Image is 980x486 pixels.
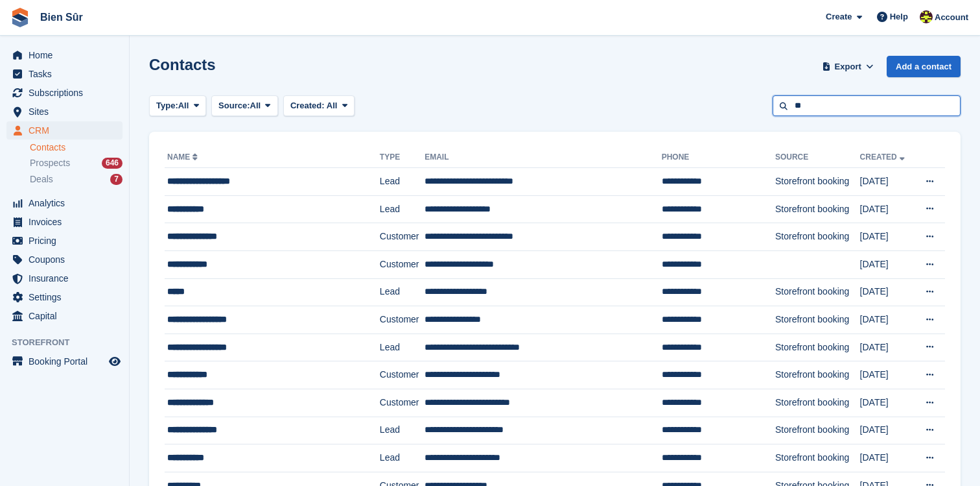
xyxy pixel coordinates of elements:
[30,173,53,186] span: Deals
[145,77,214,85] div: Keywords by Traffic
[887,56,961,77] a: Add a contact
[860,444,915,472] td: [DATE]
[380,417,425,444] td: Lead
[29,103,106,121] span: Sites
[775,195,860,223] td: Storefront booking
[6,103,122,121] a: menu
[38,75,48,86] img: tab_domain_overview_orange.svg
[6,194,122,212] a: menu
[860,334,915,361] td: [DATE]
[29,307,106,325] span: Capital
[6,65,122,83] a: menu
[775,444,860,472] td: Storefront booking
[380,389,425,417] td: Customer
[860,195,915,223] td: [DATE]
[107,354,122,369] a: Preview store
[178,99,189,112] span: All
[250,99,261,112] span: All
[29,121,106,140] span: CRM
[36,21,64,31] div: v 4.0.25
[30,157,70,169] span: Prospects
[775,334,860,361] td: Storefront booking
[156,99,178,112] span: Type:
[775,278,860,306] td: Storefront booking
[327,101,338,110] span: All
[35,6,88,28] a: Bien Sûr
[10,8,30,27] img: stora-icon-8386f47178a22dfd0bd8f6a31ec36ba5ce8667c1dd55bd0f319d3a0aa187defe.svg
[6,288,122,306] a: menu
[6,213,122,231] a: menu
[30,173,122,186] a: Deals 7
[380,147,425,168] th: Type
[21,21,31,31] img: logo_orange.svg
[52,77,116,85] div: Domain Overview
[860,152,907,162] a: Created
[920,10,933,23] img: Marie Tran
[860,306,915,334] td: [DATE]
[29,288,106,306] span: Settings
[860,223,915,251] td: [DATE]
[29,250,106,269] span: Coupons
[131,75,141,86] img: tab_keywords_by_traffic_grey.svg
[775,389,860,417] td: Storefront booking
[211,95,278,117] button: Source: All
[6,46,122,64] a: menu
[102,158,122,169] div: 646
[6,269,122,287] a: menu
[29,65,106,83] span: Tasks
[860,250,915,278] td: [DATE]
[110,174,122,185] div: 7
[29,194,106,212] span: Analytics
[775,417,860,444] td: Storefront booking
[860,389,915,417] td: [DATE]
[290,101,325,110] span: Created:
[662,147,775,168] th: Phone
[380,195,425,223] td: Lead
[29,352,106,371] span: Booking Portal
[380,444,425,472] td: Lead
[6,232,122,250] a: menu
[29,232,106,250] span: Pricing
[380,306,425,334] td: Customer
[380,278,425,306] td: Lead
[6,121,122,140] a: menu
[775,361,860,389] td: Storefront booking
[380,334,425,361] td: Lead
[6,352,122,371] a: menu
[860,168,915,196] td: [DATE]
[149,95,206,117] button: Type: All
[29,213,106,231] span: Invoices
[30,141,122,154] a: Contacts
[29,84,106,102] span: Subscriptions
[34,34,143,44] div: Domain: [DOMAIN_NAME]
[819,56,876,77] button: Export
[12,336,129,349] span: Storefront
[6,84,122,102] a: menu
[826,10,852,23] span: Create
[167,152,200,162] a: Name
[835,60,861,73] span: Export
[860,278,915,306] td: [DATE]
[860,417,915,444] td: [DATE]
[890,10,908,23] span: Help
[149,56,216,73] h1: Contacts
[29,46,106,64] span: Home
[425,147,662,168] th: Email
[218,99,250,112] span: Source:
[21,34,31,44] img: website_grey.svg
[29,269,106,287] span: Insurance
[380,250,425,278] td: Customer
[935,11,968,24] span: Account
[775,147,860,168] th: Source
[380,168,425,196] td: Lead
[283,95,355,117] button: Created: All
[6,307,122,325] a: menu
[775,306,860,334] td: Storefront booking
[380,361,425,389] td: Customer
[6,250,122,269] a: menu
[860,361,915,389] td: [DATE]
[380,223,425,251] td: Customer
[775,223,860,251] td: Storefront booking
[775,168,860,196] td: Storefront booking
[30,156,122,170] a: Prospects 646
